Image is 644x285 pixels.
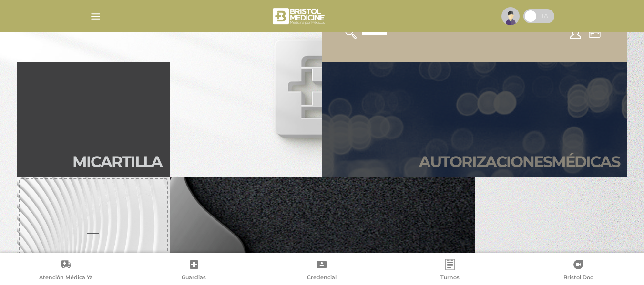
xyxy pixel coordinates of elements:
span: Guardias [182,274,206,283]
a: Guardias [130,259,258,283]
img: profile-placeholder.svg [501,7,520,25]
a: Autorizacionesmédicas [322,62,627,177]
a: Atención Médica Ya [2,259,130,283]
h2: Autori zaciones médicas [419,153,620,171]
img: Cober_menu-lines-white.svg [90,10,102,22]
span: Atención Médica Ya [39,274,93,283]
span: Turnos [440,274,460,283]
img: bristol-medicine-blanco.png [271,5,328,28]
span: Bristol Doc [563,274,593,283]
span: Credencial [307,274,337,283]
a: Credencial [258,259,386,283]
h2: Mi car tilla [72,153,162,171]
a: Turnos [386,259,514,283]
a: Bristol Doc [514,259,642,283]
a: Micartilla [17,62,170,177]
